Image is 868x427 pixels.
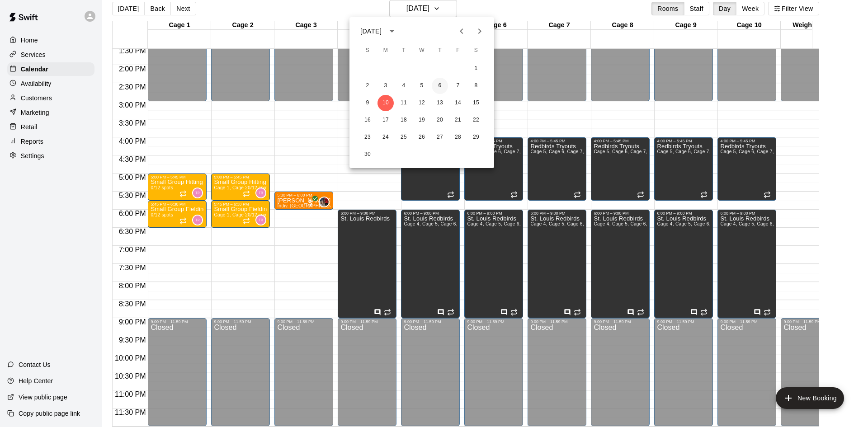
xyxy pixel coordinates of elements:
button: 15 [468,95,484,111]
span: Saturday [468,42,484,60]
button: 25 [396,129,412,145]
span: Friday [450,42,466,60]
button: 2 [359,78,376,94]
span: Wednesday [414,42,430,60]
button: 30 [359,146,376,163]
button: 20 [432,112,448,128]
button: 1 [468,61,484,77]
button: 23 [359,129,376,145]
button: 7 [450,78,466,94]
button: 24 [377,129,394,145]
button: 3 [377,78,394,94]
button: 26 [414,129,430,145]
button: Previous month [453,22,471,40]
button: 16 [359,112,376,128]
button: 6 [432,78,448,94]
span: Tuesday [396,42,412,60]
button: 17 [377,112,394,128]
span: Monday [377,42,394,60]
button: 19 [414,112,430,128]
button: 5 [414,78,430,94]
span: Sunday [359,42,376,60]
button: 27 [432,129,448,145]
button: 28 [450,129,466,145]
button: 29 [468,129,484,145]
button: 13 [432,95,448,111]
div: [DATE] [360,27,382,36]
button: 18 [396,112,412,128]
button: 9 [359,95,376,111]
button: 8 [468,78,484,94]
button: 12 [414,95,430,111]
button: 21 [450,112,466,128]
button: 10 [377,95,394,111]
button: 22 [468,112,484,128]
span: Thursday [432,42,448,60]
button: Next month [471,22,489,40]
button: 11 [396,95,412,111]
button: 4 [396,78,412,94]
button: 14 [450,95,466,111]
button: calendar view is open, switch to year view [384,23,400,39]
